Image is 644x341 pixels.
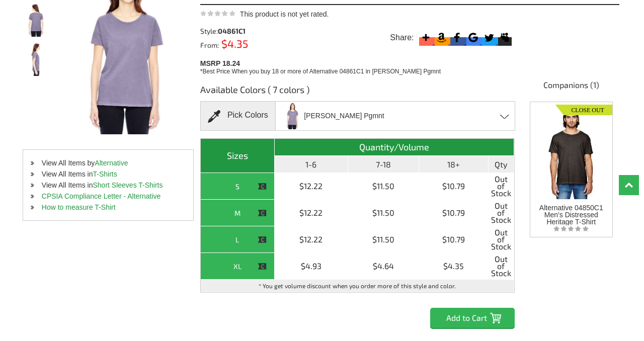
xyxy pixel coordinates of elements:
[466,31,480,44] svg: Google Bookmark
[200,10,235,17] img: This product is not yet rated.
[348,156,419,173] th: 7-18
[275,139,514,156] th: Quantity/Volume
[200,101,276,131] div: Pick Colors
[275,156,349,173] th: 1-6
[304,107,384,125] span: [PERSON_NAME] Pgmnt
[555,102,612,115] img: Closeout
[203,260,272,273] div: XL
[93,181,163,189] a: Short Sleeves T-Shirts
[419,173,489,200] td: $10.79
[258,182,267,191] img: This item is CLOSEOUT!
[23,180,193,191] li: View All Items in
[275,200,349,226] td: $12.22
[42,203,116,211] a: How to measure T-Shirt
[200,28,280,35] div: Style:
[203,233,272,246] div: L
[200,83,515,101] h3: Available Colors ( 7 colors )
[23,168,193,180] li: View All Items in
[23,43,49,76] img: Alternative 04861C1 Women's Distressed Rocker T-Shirt
[419,156,489,173] th: 18+
[95,159,128,167] a: Alternative
[203,180,272,193] div: S
[553,225,589,232] img: listing_empty_star.svg
[348,253,419,280] td: $4.64
[23,4,49,37] img: Alternative 04861C1 Women's Distressed Rocker T-Shirt
[275,173,349,200] td: $12.22
[348,226,419,253] td: $11.50
[258,209,267,218] img: This item is CLOSEOUT!
[258,235,267,244] img: This item is CLOSEOUT!
[218,27,246,35] span: 04861C1
[539,204,603,226] span: Alternative 04850C1 Men's Distressed Heritage T-Shirt
[435,31,448,44] svg: Amazon
[200,68,441,75] span: *Best Price When you buy 18 or more of Alternative 04861C1 in [PERSON_NAME] Pgmnt
[491,202,511,223] span: Out of Stock
[240,10,329,18] span: This product is not yet rated.
[498,31,512,44] svg: Myspace
[489,156,514,173] th: Qty
[419,253,489,280] td: $4.35
[348,200,419,226] td: $11.50
[275,253,349,280] td: $4.93
[419,226,489,253] td: $10.79
[430,308,515,328] input: Add to Cart
[282,103,303,129] img: Dusty Plum Pgmnt
[523,79,619,96] h4: Companions (1)
[93,170,117,178] a: T-Shirts
[275,226,349,253] td: $12.22
[482,31,496,44] svg: Twitter
[42,192,161,200] a: CPSIA Compliance Letter - Alternative
[200,40,280,49] div: From:
[201,280,514,292] td: * You get volume discount when you order more of this style and color.
[200,57,518,76] div: MSRP 18.24
[533,102,609,225] a: Closeout Alternative 04850C1 Men's Distressed Heritage T-Shirt
[219,37,248,50] span: $4.35
[201,139,275,173] th: Sizes
[419,200,489,226] td: $10.79
[491,176,511,197] span: Out of Stock
[491,229,511,250] span: Out of Stock
[419,31,433,44] svg: More
[450,31,464,44] svg: Facebook
[23,157,193,168] li: View All Items by
[203,207,272,219] div: M
[258,262,267,271] img: This item is CLOSEOUT!
[619,175,639,195] a: Top
[491,255,511,277] span: Out of Stock
[390,33,414,43] span: Share:
[348,173,419,200] td: $11.50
